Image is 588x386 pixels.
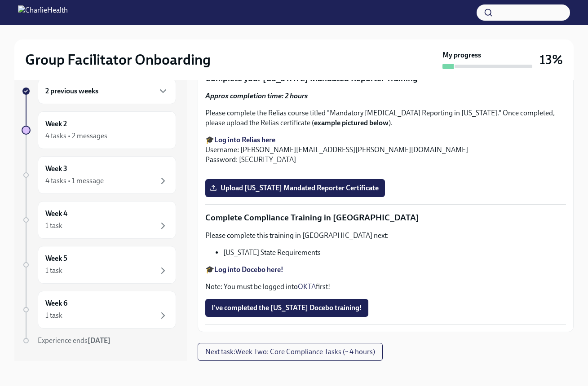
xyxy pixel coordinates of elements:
[212,184,379,193] span: Upload [US_STATE] Mandated Reporter Certificate
[45,86,98,96] h6: 2 previous weeks
[314,118,389,127] strong: example pictured below
[205,282,566,292] p: Note: You must be logged into first!
[45,119,67,129] h6: Week 2
[214,265,283,274] a: Log into Docebo here!
[205,135,566,165] p: 🎓 Username: [PERSON_NAME][EMAIL_ADDRESS][PERSON_NAME][DOMAIN_NAME] Password: [SECURITY_DATA]
[45,254,67,263] h6: Week 5
[22,291,176,329] a: Week 61 task
[205,179,385,197] label: Upload [US_STATE] Mandated Reporter Certificate
[25,51,211,69] h2: Group Facilitator Onboarding
[539,52,563,68] h3: 13%
[205,231,566,241] p: Please complete this training in [GEOGRAPHIC_DATA] next:
[45,221,62,231] div: 1 task
[18,5,68,20] img: CharlieHealth
[45,131,107,141] div: 4 tasks • 2 messages
[205,347,375,356] span: Next task : Week Two: Core Compliance Tasks (~ 4 hours)
[45,266,62,276] div: 1 task
[22,201,176,239] a: Week 41 task
[88,336,111,345] strong: [DATE]
[45,311,62,320] div: 1 task
[22,156,176,194] a: Week 34 tasks • 1 message
[198,343,383,361] button: Next task:Week Two: Core Compliance Tasks (~ 4 hours)
[298,282,316,291] a: OKTA
[45,298,67,308] h6: Week 6
[214,136,275,144] a: Log into Relias here
[212,303,362,312] span: I've completed the [US_STATE] Docebo training!
[205,299,368,317] button: I've completed the [US_STATE] Docebo training!
[45,176,104,186] div: 4 tasks • 1 message
[205,108,566,128] p: Please complete the Relias course titled "Mandatory [MEDICAL_DATA] Reporting in [US_STATE]." Once...
[205,212,566,224] p: Complete Compliance Training in [GEOGRAPHIC_DATA]
[45,164,67,174] h6: Week 3
[223,248,566,258] li: [US_STATE] State Requirements
[38,78,176,104] div: 2 previous weeks
[205,92,308,100] strong: Approx completion time: 2 hours
[442,50,481,60] strong: My progress
[22,111,176,149] a: Week 24 tasks • 2 messages
[38,336,111,345] span: Experience ends
[22,246,176,284] a: Week 51 task
[45,209,67,219] h6: Week 4
[205,265,566,275] p: 🎓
